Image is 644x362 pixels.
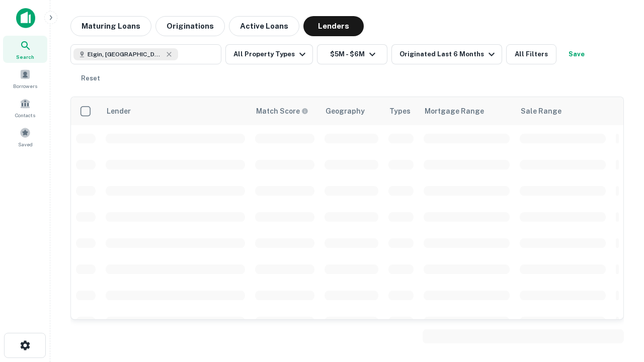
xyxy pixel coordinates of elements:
[13,82,37,90] span: Borrowers
[389,105,411,117] div: Types
[16,53,34,61] span: Search
[383,97,419,125] th: Types
[3,36,47,63] a: Search
[256,106,308,117] div: Capitalize uses an advanced AI algorithm to match your search with the best lender. The match sco...
[101,97,250,125] th: Lender
[18,140,33,148] span: Saved
[399,48,498,60] div: Originated Last 6 Months
[326,105,365,117] div: Geography
[594,249,644,298] iframe: Chat Widget
[225,44,313,64] button: All Property Types
[3,123,47,150] a: Saved
[256,106,306,117] h6: Match Score
[74,68,107,88] button: Reset
[391,44,502,64] button: Originated Last 6 Months
[303,16,364,36] button: Lenders
[3,94,47,121] a: Contacts
[515,97,611,125] th: Sale Range
[107,105,131,117] div: Lender
[16,8,35,28] img: capitalize-icon.png
[250,97,319,125] th: Capitalize uses an advanced AI algorithm to match your search with the best lender. The match sco...
[88,50,163,59] span: Elgin, [GEOGRAPHIC_DATA], [GEOGRAPHIC_DATA]
[317,44,387,64] button: $5M - $6M
[560,44,593,64] button: Save your search to get updates of matches that match your search criteria.
[425,105,484,117] div: Mortgage Range
[155,16,225,36] button: Originations
[3,65,47,92] a: Borrowers
[229,16,299,36] button: Active Loans
[70,16,151,36] button: Maturing Loans
[521,105,561,117] div: Sale Range
[506,44,556,64] button: All Filters
[319,97,383,125] th: Geography
[419,97,515,125] th: Mortgage Range
[15,111,35,119] span: Contacts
